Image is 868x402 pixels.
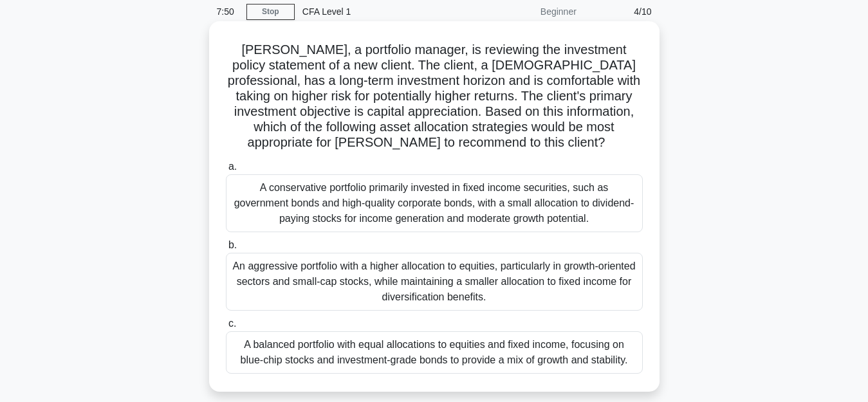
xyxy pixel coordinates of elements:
div: A balanced portfolio with equal allocations to equities and fixed income, focusing on blue-chip s... [226,331,643,374]
div: An aggressive portfolio with a higher allocation to equities, particularly in growth-oriented sec... [226,253,643,311]
h5: [PERSON_NAME], a portfolio manager, is reviewing the investment policy statement of a new client.... [225,42,644,151]
a: Stop [246,4,295,20]
span: b. [228,239,237,250]
span: a. [228,161,237,172]
div: A conservative portfolio primarily invested in fixed income securities, such as government bonds ... [226,174,643,232]
span: c. [228,318,236,329]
